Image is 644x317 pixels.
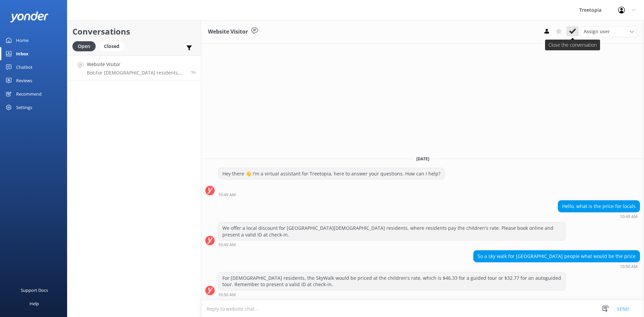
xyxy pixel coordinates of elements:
div: Reviews [16,74,32,87]
h4: Website Visitor [87,61,186,68]
span: Assign user [584,28,610,35]
p: Bot: For [DEMOGRAPHIC_DATA] residents, the SkyWalk would be priced at the children's rate, which ... [87,70,186,76]
div: Chatbot [16,60,33,74]
div: So a sky walk for [GEOGRAPHIC_DATA] people what would be the price [474,251,640,262]
img: yonder-white-logo.png [10,11,49,22]
div: Hey there 👋 I'm a virtual assistant for Treetopia, here to answer your questions. How can I help? [218,168,444,179]
div: Open [72,41,96,51]
span: [DATE] [412,156,433,162]
a: Open [72,42,99,50]
strong: 10:49 AM [218,193,236,197]
div: Aug 29 2025 10:49am (UTC -06:00) America/Mexico_City [218,192,445,197]
strong: 10:49 AM [218,243,236,247]
div: Aug 29 2025 10:49am (UTC -06:00) America/Mexico_City [558,214,640,219]
div: Hello, what is the price for locals [558,201,640,212]
div: Aug 29 2025 10:50am (UTC -06:00) America/Mexico_City [473,264,640,269]
div: Aug 29 2025 10:49am (UTC -06:00) America/Mexico_City [218,242,566,247]
h3: Website Visitor [208,28,248,36]
h2: Conversations [72,25,196,38]
div: Recommend [16,87,42,101]
strong: 10:50 AM [620,265,638,269]
a: Closed [99,42,128,50]
strong: 10:50 AM [218,293,236,297]
span: Aug 29 2025 10:50am (UTC -06:00) America/Mexico_City [191,69,196,75]
div: Aug 29 2025 10:50am (UTC -06:00) America/Mexico_City [218,292,566,297]
div: Home [16,34,29,47]
a: Website VisitorBot:For [DEMOGRAPHIC_DATA] residents, the SkyWalk would be priced at the children'... [67,55,201,81]
div: Closed [99,41,124,51]
strong: 10:49 AM [620,215,638,219]
div: Inbox [16,47,29,60]
div: Assign User [580,26,637,37]
div: Settings [16,101,32,114]
div: For [DEMOGRAPHIC_DATA] residents, the SkyWalk would be priced at the children's rate, which is $4... [218,272,566,290]
div: Support Docs [21,283,48,297]
div: We offer a local discount for [GEOGRAPHIC_DATA][DEMOGRAPHIC_DATA] residents, where residents pay ... [218,222,566,240]
div: Help [30,297,39,310]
